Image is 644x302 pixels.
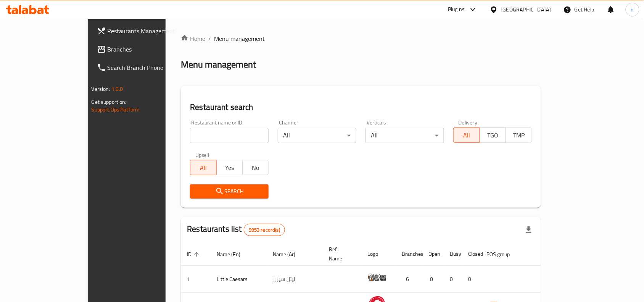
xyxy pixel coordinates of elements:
a: Branches [91,40,195,58]
td: 6 [396,266,422,293]
button: All [190,160,216,175]
h2: Restaurant search [190,102,532,113]
div: [GEOGRAPHIC_DATA] [501,5,551,14]
th: Open [422,242,444,266]
div: All [278,128,356,143]
label: Delivery [459,120,478,125]
a: Restaurants Management [91,22,195,40]
h2: Menu management [181,58,256,71]
span: 9953 record(s) [244,226,285,234]
nav: breadcrumb [181,34,541,43]
div: Plugins [448,5,465,14]
th: Closed [462,242,480,266]
input: Search for restaurant name or ID.. [190,128,269,143]
span: ID [187,250,201,259]
button: Yes [216,160,243,175]
span: Name (Ar) [273,250,305,259]
th: Branches [396,242,422,266]
td: Little Caesars [211,266,267,293]
td: 0 [462,266,480,293]
button: All [453,128,480,143]
span: Search [196,187,262,196]
label: Upsell [195,152,209,158]
td: 0 [422,266,444,293]
span: POS group [486,250,520,259]
a: Search Branch Phone [91,58,195,77]
th: Busy [444,242,462,266]
div: All [365,128,444,143]
td: ليتل سيزرز [267,266,323,293]
span: Version: [92,84,110,94]
span: TMP [509,130,529,141]
span: 1.0.0 [111,84,123,94]
span: Search Branch Phone [108,63,189,72]
span: Menu management [214,34,265,43]
span: All [193,162,213,173]
span: Yes [220,162,240,173]
div: Export file [520,221,538,239]
span: Ref. Name [329,245,352,263]
span: Get support on: [92,97,127,107]
span: All [457,130,477,141]
div: Total records count [244,224,285,236]
td: 1 [181,266,211,293]
img: Little Caesars [367,268,386,287]
button: TGO [480,128,506,143]
td: 0 [444,266,462,293]
li: / [208,34,211,43]
span: n [631,5,634,14]
span: Branches [108,45,189,54]
span: Restaurants Management [108,26,189,36]
button: No [242,160,269,175]
h2: Restaurants list [187,223,285,236]
span: No [246,162,266,173]
button: Search [190,184,269,199]
button: TMP [506,128,532,143]
span: Name (En) [217,250,250,259]
a: Support.OpsPlatform [92,105,140,115]
th: Logo [361,242,396,266]
span: TGO [483,130,503,141]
